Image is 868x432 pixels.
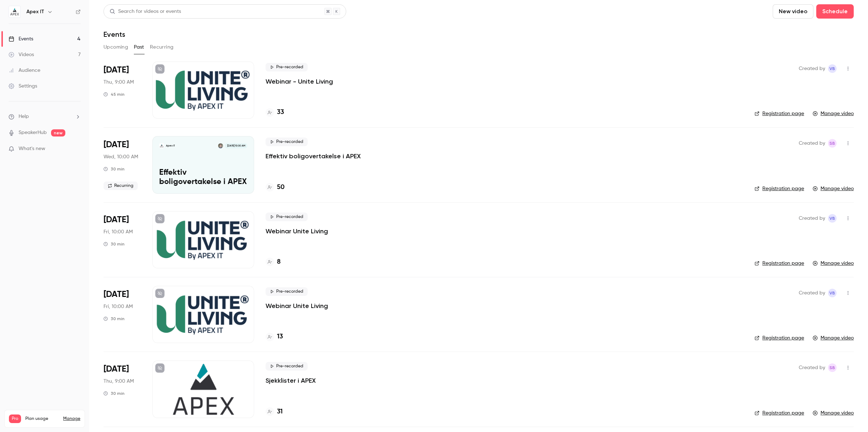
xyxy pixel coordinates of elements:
[266,152,361,160] a: Effektiv boligovertakelse i APEX
[266,257,281,267] a: 8
[266,77,333,86] a: Webinar - Unite Living
[829,363,835,372] span: SB
[755,110,804,117] a: Registration page
[799,214,825,223] span: Created by
[9,414,21,423] span: Pro
[799,363,825,372] span: Created by
[104,361,141,418] div: Jun 5 Thu, 9:00 AM (Europe/Oslo)
[9,35,33,43] div: Events
[225,143,247,148] span: [DATE] 10:00 AM
[277,407,283,417] h4: 31
[218,143,223,148] img: Ståle Bjørgvik
[72,146,81,152] iframe: Noticeable Trigger
[26,8,44,15] h6: Apex IT
[799,289,825,297] span: Created by
[104,214,129,225] span: [DATE]
[104,64,129,76] span: [DATE]
[829,139,835,148] span: SB
[51,129,65,136] span: new
[104,363,129,375] span: [DATE]
[799,64,825,73] span: Created by
[63,416,80,422] a: Manage
[150,41,174,53] button: Recurring
[755,185,804,192] a: Registration page
[104,303,133,310] span: Fri, 10:00 AM
[9,113,81,120] li: help-dropdown-opener
[266,302,328,310] a: Webinar Unite Living
[104,316,125,322] div: 30 min
[19,113,29,120] span: Help
[813,260,854,267] a: Manage video
[828,289,837,297] span: Vegard Berge Iversen
[104,61,141,119] div: Sep 18 Thu, 9:00 AM (Europe/Oslo)
[266,108,284,117] a: 33
[104,139,129,150] span: [DATE]
[104,136,141,193] div: Sep 17 Wed, 10:00 AM (Europe/Oslo)
[828,214,837,223] span: Vegard Berge Iversen
[828,64,837,73] span: Vegard Berge Iversen
[266,407,283,417] a: 31
[277,108,284,117] h4: 33
[813,185,854,192] a: Manage video
[266,183,284,192] a: 50
[755,334,804,342] a: Registration page
[9,67,40,74] div: Audience
[104,30,125,39] h1: Events
[799,139,825,148] span: Created by
[104,378,134,385] span: Thu, 9:00 AM
[166,144,175,148] p: Apex IT
[159,168,247,187] p: Effektiv boligovertakelse i APEX
[9,6,20,18] img: Apex IT
[829,214,835,223] span: VB
[266,63,308,71] span: Pre-recorded
[104,289,129,300] span: [DATE]
[266,227,328,235] a: Webinar Unite Living
[773,4,813,19] button: New video
[104,91,125,97] div: 45 min
[134,41,144,53] button: Past
[755,260,804,267] a: Registration page
[277,183,284,192] h4: 50
[9,51,34,58] div: Videos
[110,8,181,15] div: Search for videos or events
[104,41,128,53] button: Upcoming
[829,64,835,73] span: VB
[829,289,835,297] span: VB
[277,257,281,267] h4: 8
[9,83,37,90] div: Settings
[104,391,125,396] div: 30 min
[277,332,283,342] h4: 13
[152,136,254,193] a: Effektiv boligovertakelse i APEXApex ITStåle Bjørgvik[DATE] 10:00 AMEffektiv boligovertakelse i APEX
[816,4,854,19] button: Schedule
[266,376,316,385] a: Sjekklister i APEX
[755,409,804,417] a: Registration page
[104,79,134,86] span: Thu, 9:00 AM
[266,287,308,296] span: Pre-recorded
[104,211,141,268] div: Jun 27 Fri, 10:00 AM (Europe/Oslo)
[266,362,308,371] span: Pre-recorded
[266,332,283,342] a: 13
[104,166,125,172] div: 30 min
[19,145,45,153] span: What's new
[104,286,141,343] div: Jun 20 Fri, 10:00 AM (Europe/Oslo)
[266,213,308,221] span: Pre-recorded
[828,139,837,148] span: Ståle Bjørgvik
[104,153,138,160] span: Wed, 10:00 AM
[19,129,47,136] a: SpeakerHub
[266,138,308,146] span: Pre-recorded
[25,416,59,422] span: Plan usage
[104,228,133,235] span: Fri, 10:00 AM
[104,182,138,190] span: Recurring
[104,241,125,247] div: 30 min
[813,334,854,342] a: Manage video
[813,110,854,117] a: Manage video
[813,409,854,417] a: Manage video
[828,363,837,372] span: Ståle Bjørgvik
[159,143,164,148] img: Effektiv boligovertakelse i APEX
